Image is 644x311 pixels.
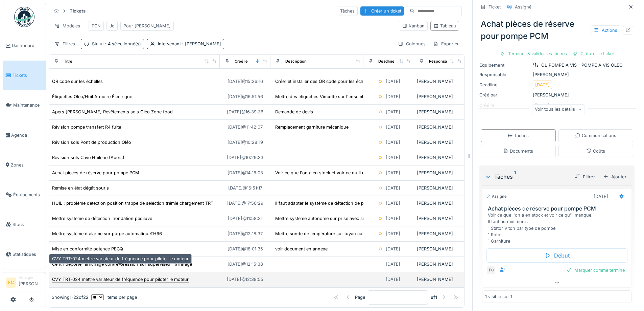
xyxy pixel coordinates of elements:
div: OL-POMPE A VIS - POMPE A VIS OLEO [541,62,623,68]
span: Équipements [13,192,43,198]
div: [DATE] [386,93,400,100]
div: Deadline [378,59,395,64]
div: [DATE] [535,82,550,88]
div: [DATE] @ 12:38:55 [227,276,263,283]
div: [DATE] [386,124,400,130]
div: Équipement [479,62,530,68]
div: FCN [92,23,101,29]
div: Voir ce que l'on a en stock et voir ce qu'il ma... [275,170,372,176]
div: Mise en conformité potence PECQ [52,246,123,252]
div: Voir ce que l'on a en stock et voir ce qu'il manque. Il faut au minimum : 1 Stator Viton par type... [488,212,629,244]
a: Dashboard [3,31,46,61]
div: [PERSON_NAME] [417,154,462,161]
div: [DATE] [386,261,400,267]
div: Titre [64,59,72,64]
div: [PERSON_NAME] [417,185,462,191]
a: Zones [3,150,46,180]
div: Tâches [337,6,358,16]
div: [DATE] @ 11:42:07 [228,124,263,130]
div: Remise en état dégât souris [52,185,109,191]
div: CVY TRT-024 mettre variateur de fréquence pour piloter le moteur [49,254,192,264]
span: Zones [11,162,43,168]
li: FC [6,277,16,288]
div: Il faut adapter le système de détection de posi... [275,200,374,206]
div: QR code sur les échelles [52,78,103,85]
div: voir document en annexe [275,246,328,252]
div: Communications [575,132,616,139]
div: [DATE] [386,154,400,161]
a: Stock [3,209,46,239]
div: [PERSON_NAME] [417,170,462,176]
span: Maintenance [13,102,43,108]
div: Statut [92,41,141,47]
span: Statistiques [13,251,43,258]
div: Révision pompe transfert R4 fuite [52,124,121,130]
div: Modèles [51,21,83,31]
div: Créer et installer des QR code pour les échelle... [275,78,374,85]
div: [PERSON_NAME] [479,92,635,98]
div: Tableau [433,23,456,29]
div: Exporter [430,39,462,49]
div: [DATE] [386,170,400,176]
h3: Achat pièces de réserve pour pompe PCM [488,205,629,212]
div: Showing 1 - 22 of 22 [52,294,89,301]
div: [DATE] [386,78,400,85]
a: Statistiques [3,239,46,269]
div: [PERSON_NAME] [417,93,462,100]
div: [DATE] [386,185,400,191]
div: [DATE] @ 16:51:17 [228,185,262,191]
div: Début [486,248,627,263]
div: Révision sols Cave Huilerie (Apers) [52,154,124,161]
div: [DATE] @ 16:39:36 [227,109,263,115]
li: [PERSON_NAME] [19,275,43,290]
div: Intervenant [158,41,221,47]
div: [PERSON_NAME] [417,230,462,237]
div: Page [355,294,365,301]
div: Mettre des étiquettes Vincotte sur l'ensemble d... [275,93,376,100]
div: Apers [PERSON_NAME] Revêtements sols Oléo Zone food [52,109,173,115]
img: Badge_color-CXgf-gQk.svg [14,7,34,27]
sup: 1 [514,173,516,181]
div: CVY TRT-024 mettre variateur de fréquence pour piloter le moteur [52,276,189,283]
div: Tâches [485,173,569,181]
div: [PERSON_NAME] [417,200,462,206]
div: [DATE] [386,246,400,252]
div: [DATE] [386,200,400,206]
div: Mettre système de détection inondation pédiluve [52,215,152,222]
div: Achat pièces de réserve pour pompe PCM [52,170,139,176]
div: Centri déporter affichage contre-pression sur superviseur raffinage [52,261,192,267]
div: Coûts [586,148,605,154]
div: Créé par [479,92,530,98]
div: Manager [19,275,43,280]
div: HUIL : problème détection position trappe de sélection trémie chargement TRT [52,200,213,206]
div: [PERSON_NAME] [417,215,462,222]
div: [DATE] @ 16:51:56 [228,93,263,100]
div: Mettre système d alarme sur purge automatiqueTH66 [52,230,162,237]
div: Responsable [429,59,453,64]
div: Assigné [486,194,507,199]
strong: Tickets [67,8,88,14]
a: Tickets [3,61,46,90]
div: Documents [503,148,533,154]
div: Mettre système autonome sur prise avec sonde l... [275,215,380,222]
div: [PERSON_NAME] [417,78,462,85]
div: [DATE] [594,193,608,200]
div: Filtrer [572,172,598,181]
div: [DATE] [386,230,400,237]
div: [DATE] [386,215,400,222]
div: Demande de devis [275,109,313,115]
div: Tâches [507,132,529,139]
div: Créé le [235,59,248,64]
div: [DATE] @ 12:18:37 [228,230,263,237]
div: Terminer & valider les tâches [497,49,570,58]
div: Achat pièces de réserve pour pompe PCM [478,15,636,45]
div: Pour [PERSON_NAME] [123,23,171,29]
div: Kanban [402,23,425,29]
div: [DATE] @ 10:29:33 [227,154,263,161]
div: Remplacement garniture mécanique [275,124,349,130]
div: [PERSON_NAME] [417,261,462,267]
span: : [PERSON_NAME] [181,41,221,46]
div: [DATE] @ 18:01:35 [228,246,263,252]
div: Responsable [479,71,530,78]
div: [PERSON_NAME] [417,246,462,252]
